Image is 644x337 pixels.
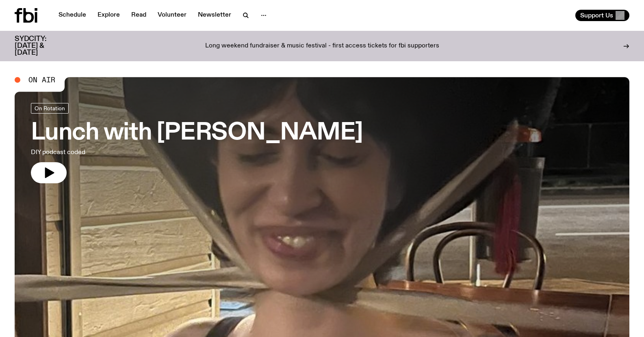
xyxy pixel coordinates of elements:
[575,10,629,21] button: Support Us
[35,105,65,111] span: On Rotation
[31,103,363,183] a: Lunch with [PERSON_NAME]DIY podcast coded
[193,10,236,21] a: Newsletter
[31,122,363,144] h3: Lunch with [PERSON_NAME]
[126,10,151,21] a: Read
[93,10,125,21] a: Explore
[31,148,239,157] p: DIY podcast coded
[54,10,91,21] a: Schedule
[205,43,439,50] p: Long weekend fundraiser & music festival - first access tickets for fbi supporters
[153,10,191,21] a: Volunteer
[31,103,69,114] a: On Rotation
[580,12,613,19] span: Support Us
[15,36,67,56] h3: SYDCITY: [DATE] & [DATE]
[28,76,55,84] span: On Air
